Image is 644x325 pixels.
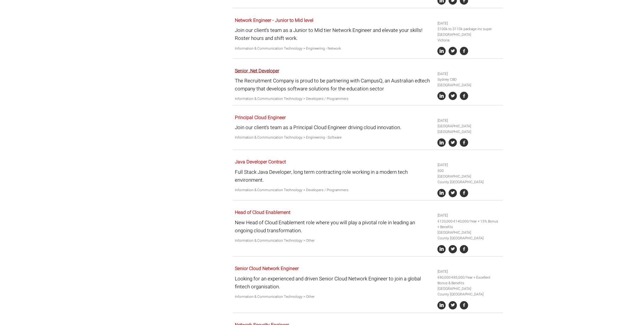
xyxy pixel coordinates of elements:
p: Information & Communication Technology > Other [235,294,433,300]
a: Senior Cloud Network Engineer [235,265,299,272]
li: [DATE] [438,269,501,275]
li: $100k to $110k package inc super [438,26,501,32]
li: [DATE] [438,162,501,168]
p: New Head of Cloud Enablement role where you will play a pivotal role in leading an ongoing cloud ... [235,219,433,235]
p: Full Stack Java Developer, long term contracting role working in a modern tech environment. [235,168,433,184]
li: €80,000-€85,000/Year + Excellent Bonus & Benefits [438,275,501,286]
p: Join our client’s team as a Junior to Mid tier Network Engineer and elevate your skills! Roster h... [235,26,433,42]
p: Looking for an experienced and driven Senior Cloud Network Engineer to join a global fintech orga... [235,275,433,291]
li: [GEOGRAPHIC_DATA] [GEOGRAPHIC_DATA] [438,123,501,135]
li: [DATE] [438,71,501,77]
p: Information & Communication Technology > Developers / Programmers [235,188,433,193]
a: Network Engineer - Junior to Mid level [235,17,313,24]
li: [GEOGRAPHIC_DATA] Victoria [438,32,501,43]
a: Senior .Net Developer [235,67,279,74]
li: [DATE] [438,213,501,219]
li: 500 [438,168,501,174]
p: The Recruitment Company is proud to be partnering with CampusQ, an Australian edtech company that... [235,77,433,93]
li: €120,000-€140,000/Year + 15% Bonus + Benefits [438,219,501,230]
p: Information & Communication Technology > Other [235,238,433,244]
li: [GEOGRAPHIC_DATA] County [GEOGRAPHIC_DATA] [438,230,501,241]
li: Sydney CBD [GEOGRAPHIC_DATA] [438,77,501,88]
p: Information & Communication Technology > Engineering - Network [235,46,433,51]
a: Java Developer Contract [235,159,286,166]
p: Information & Communication Technology > Engineering - Software [235,135,433,140]
a: Principal Cloud Engineer [235,114,286,121]
a: Head of Cloud Enablement [235,209,290,216]
li: [DATE] [438,118,501,123]
p: Information & Communication Technology > Developers / Programmers [235,96,433,102]
li: [GEOGRAPHIC_DATA] County [GEOGRAPHIC_DATA] [438,174,501,185]
li: [GEOGRAPHIC_DATA] County [GEOGRAPHIC_DATA] [438,286,501,298]
li: [DATE] [438,21,501,26]
p: Join our client’s team as a Principal Cloud Engineer driving cloud innovation. [235,123,433,131]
